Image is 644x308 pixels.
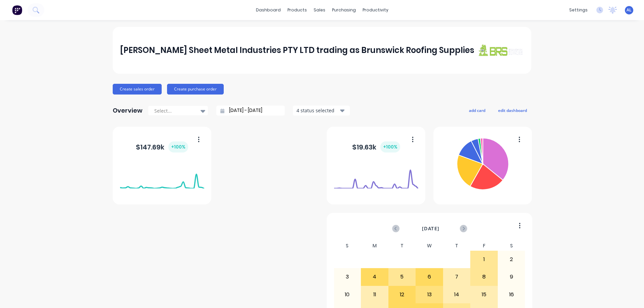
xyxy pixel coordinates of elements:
div: 13 [416,286,443,303]
div: 12 [389,286,416,303]
img: Factory [12,5,22,15]
div: $ 19.63k [352,141,400,152]
div: T [443,241,471,251]
div: 5 [389,268,416,285]
div: S [334,241,361,251]
div: 11 [361,286,388,303]
div: 16 [498,286,525,303]
div: products [284,5,310,15]
a: dashboard [253,5,284,15]
span: AL [627,7,632,13]
button: add card [465,106,490,115]
button: Create purchase order [167,84,224,95]
div: 4 status selected [297,107,339,114]
div: [PERSON_NAME] Sheet Metal Industries PTY LTD trading as Brunswick Roofing Supplies [120,44,474,57]
div: W [416,241,443,251]
div: 3 [334,268,361,285]
img: J A Sheet Metal Industries PTY LTD trading as Brunswick Roofing Supplies [477,44,524,56]
div: $ 147.69k [136,141,188,152]
div: S [498,241,525,251]
div: M [361,241,388,251]
div: 6 [416,268,443,285]
div: + 100 % [168,141,188,152]
div: settings [566,5,591,15]
div: 9 [498,268,525,285]
div: 2 [498,251,525,268]
div: Overview [113,104,143,117]
button: Create sales order [113,84,162,95]
div: 8 [471,268,497,285]
div: purchasing [329,5,359,15]
div: + 100 % [380,141,400,152]
div: 10 [334,286,361,303]
div: 14 [443,286,470,303]
button: edit dashboard [494,106,531,115]
div: 1 [471,251,497,268]
div: F [470,241,498,251]
button: 4 status selected [293,106,350,116]
div: 4 [361,268,388,285]
span: [DATE] [422,225,439,232]
div: productivity [359,5,392,15]
div: sales [310,5,329,15]
div: 15 [471,286,497,303]
div: T [388,241,416,251]
div: 7 [443,268,470,285]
